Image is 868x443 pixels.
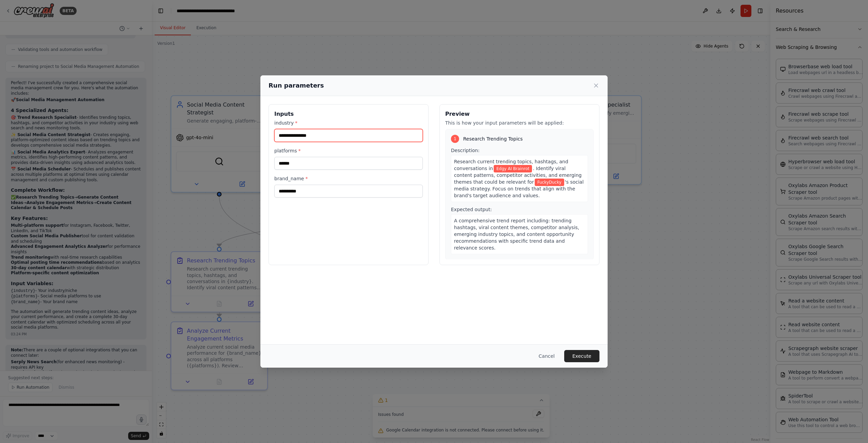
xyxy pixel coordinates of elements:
[535,179,564,186] span: Variable: brand_name
[564,350,599,362] button: Execute
[445,110,594,118] h3: Preview
[451,207,492,212] span: Expected output:
[533,350,560,362] button: Cancel
[274,147,423,154] label: platforms
[463,135,523,142] span: Research Trending Topics
[494,165,532,172] span: Variable: industry
[454,218,579,251] span: A comprehensive trend report including: trending hashtags, viral content themes, competitor analy...
[274,110,423,118] h3: Inputs
[451,148,479,153] span: Description:
[454,166,581,185] span: . Identify viral content patterns, competitor activities, and emerging themes that could be relev...
[454,179,584,198] span: 's social media strategy. Focus on trends that align with the brand's target audience and values.
[274,119,423,126] label: industry
[269,81,324,90] h2: Run parameters
[274,175,423,182] label: brand_name
[454,159,568,171] span: Research current trending topics, hashtags, and conversations in
[451,135,459,143] div: 1
[445,119,594,126] p: This is how your input parameters will be applied:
